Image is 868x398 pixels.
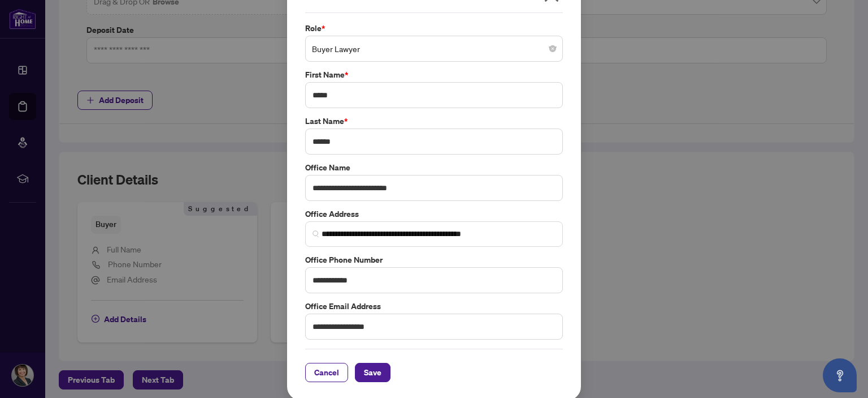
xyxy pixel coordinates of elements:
[305,363,348,382] button: Cancel
[305,161,563,174] label: Office Name
[305,300,563,313] label: Office Email Address
[305,22,563,35] label: Role
[305,208,563,220] label: Office Address
[305,69,563,81] label: First Name
[364,363,381,382] span: Save
[823,358,857,392] button: Open asap
[313,230,319,237] img: search_icon
[305,115,563,127] label: Last Name
[312,38,556,59] span: Buyer Lawyer
[314,363,339,382] span: Cancel
[305,254,563,266] label: Office Phone Number
[549,45,556,52] span: close-circle
[355,363,390,382] button: Save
